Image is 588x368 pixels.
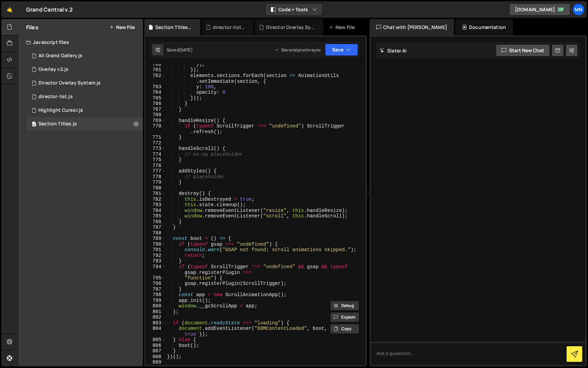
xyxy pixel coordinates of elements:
[275,47,321,53] div: Dev and prod in sync
[146,101,166,107] div: 766
[146,236,166,242] div: 789
[146,146,166,152] div: 773
[38,53,82,59] div: All Grand Gallery.js
[146,230,166,236] div: 788
[325,44,358,56] button: Save
[146,337,166,343] div: 805
[330,324,359,334] button: Copy
[146,185,166,191] div: 780
[146,247,166,253] div: 791
[38,94,73,100] div: director-list.js
[26,76,143,90] div: 15298/42891.js
[572,3,585,16] a: MN
[146,343,166,349] div: 806
[146,303,166,309] div: 800
[26,104,143,117] div: 15298/43117.js
[26,90,143,104] div: 15298/40379.js
[38,107,83,113] div: Highlight Cursor.js
[146,135,166,140] div: 771
[146,67,166,73] div: 761
[146,191,166,197] div: 781
[179,47,193,53] div: [DATE]
[146,202,166,208] div: 783
[146,213,166,219] div: 785
[213,24,246,31] div: director-list.js
[146,264,166,275] div: 794
[146,292,166,298] div: 798
[330,312,359,322] button: Explain
[146,326,166,337] div: 804
[146,219,166,225] div: 786
[509,3,570,16] a: [DOMAIN_NAME]
[146,168,166,174] div: 777
[146,112,166,118] div: 768
[146,118,166,124] div: 769
[38,66,68,73] div: Overlay v2.js
[146,180,166,185] div: 779
[329,24,357,31] div: New File
[146,62,166,67] div: 760
[146,275,166,281] div: 795
[26,5,73,14] div: Grand Central v.2
[146,140,166,146] div: 772
[146,225,166,230] div: 787
[167,47,193,53] div: Saved
[146,354,166,360] div: 808
[32,122,36,127] span: 0
[146,253,166,259] div: 792
[146,197,166,202] div: 782
[146,84,166,90] div: 763
[146,258,166,264] div: 793
[146,309,166,315] div: 801
[496,44,550,57] button: Start new chat
[146,298,166,304] div: 799
[146,315,166,320] div: 802
[26,63,143,76] div: 15298/45944.js
[455,19,513,35] div: Documentation
[1,1,18,18] a: 🤙
[38,121,77,127] div: Section Titles.js
[370,19,454,35] div: Chat with [PERSON_NAME]
[146,359,166,365] div: 809
[26,49,143,63] div: 15298/43578.js
[109,25,135,30] button: New File
[18,35,143,49] div: Javascript files
[26,24,38,31] h2: Files
[146,90,166,95] div: 764
[146,287,166,292] div: 797
[146,281,166,287] div: 796
[38,80,101,86] div: Director Overlay System.js
[146,123,166,135] div: 770
[146,73,166,84] div: 762
[155,24,192,31] div: Section Titles.js
[146,174,166,180] div: 778
[26,117,143,131] div: 15298/40223.js
[266,24,315,31] div: Director Overlay System.js
[146,348,166,354] div: 807
[146,95,166,101] div: 765
[146,107,166,112] div: 767
[146,152,166,157] div: 774
[146,157,166,163] div: 775
[380,47,407,54] h2: Slater AI
[265,3,323,16] button: Code + Tools
[146,163,166,169] div: 776
[146,208,166,214] div: 784
[146,242,166,247] div: 790
[330,301,359,311] button: Debug
[146,320,166,326] div: 803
